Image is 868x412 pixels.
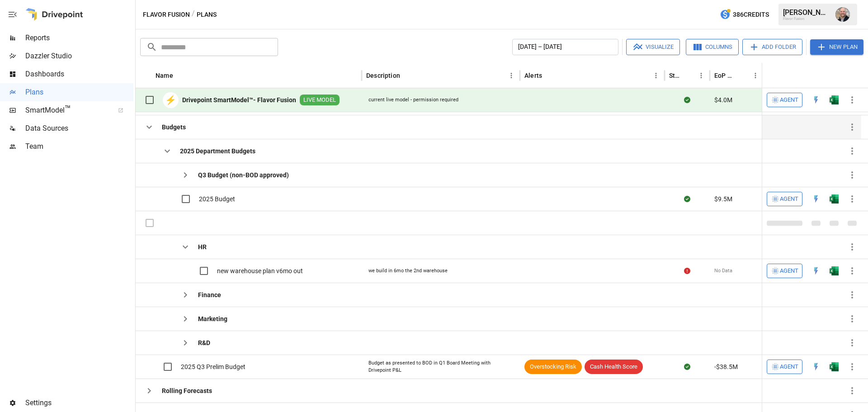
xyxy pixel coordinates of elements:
img: quick-edit-flash.b8aec18c.svg [811,362,821,371]
button: Dustin Jacobson [830,2,855,27]
span: Overstocking Risk [524,363,582,371]
b: Drivepoint SmartModel™- Flavor Fusion [182,95,296,104]
button: Sort [682,69,695,82]
b: Q3 Budget (non-BOD approved) [198,170,289,180]
span: ™ [65,104,71,115]
div: Open in Excel [830,95,839,104]
span: Agent [780,362,798,372]
span: Data Sources [25,123,133,134]
button: Flavor Fusion [143,9,190,20]
b: Finance [198,290,221,299]
div: Name [156,72,173,79]
span: Cash Health Score [585,363,643,371]
span: $9.5M [714,194,732,204]
span: Reports [25,33,133,43]
span: 2025 Q3 Prelim Budget [181,362,245,371]
span: LIVE MODEL [300,96,340,104]
button: Sort [174,69,187,82]
button: 386Credits [716,6,773,23]
div: Sync complete [684,194,690,204]
div: Open in Quick Edit [811,266,821,275]
button: Add Folder [742,39,802,55]
button: Agent [767,264,802,278]
img: quick-edit-flash.b8aec18c.svg [811,95,821,104]
b: Budgets [162,123,186,132]
button: Sort [849,69,861,82]
b: 2025 Department Budgets [180,147,255,156]
img: Dustin Jacobson [835,7,850,22]
img: excel-icon.76473adf.svg [830,194,839,204]
img: excel-icon.76473adf.svg [830,266,839,275]
div: [PERSON_NAME] [783,8,830,17]
span: No Data [714,267,732,275]
button: Sort [736,69,749,82]
div: Open in Quick Edit [811,194,821,204]
div: / [192,9,195,20]
span: 386 Credits [733,9,769,20]
div: Error during sync. [684,266,690,275]
button: Visualize [626,39,680,55]
button: Agent [767,360,802,374]
span: $4.0M [714,95,732,104]
div: we build in 6mo the 2nd warehouse [368,267,448,275]
img: excel-icon.76473adf.svg [830,95,839,104]
span: Agent [780,95,798,105]
span: 2025 Budget [199,194,235,204]
button: Alerts column menu [650,69,662,82]
div: Flavor Fusion [783,17,830,21]
span: Dazzler Studio [25,51,133,62]
span: Agent [780,194,798,204]
span: -$38.5M [714,362,738,371]
b: R&D [198,338,210,347]
button: Agent [767,93,802,107]
div: Open in Excel [830,266,839,275]
div: Sync complete [684,362,690,371]
b: HR [198,242,207,251]
div: current live model - permission required [368,96,458,104]
div: Open in Excel [830,194,839,204]
img: quick-edit-flash.b8aec18c.svg [811,266,821,275]
img: excel-icon.76473adf.svg [830,362,839,371]
img: quick-edit-flash.b8aec18c.svg [811,194,821,204]
div: Alerts [524,72,542,79]
span: Agent [780,266,798,276]
span: new warehouse plan v6mo out [217,266,303,275]
span: Plans [25,87,133,98]
span: Team [25,141,133,152]
b: Marketing [198,314,227,323]
span: SmartModel [25,105,108,116]
div: Sync complete [684,95,690,104]
b: Rolling Forecasts [162,386,212,395]
div: Open in Quick Edit [811,362,821,371]
button: New Plan [810,39,863,55]
button: Columns [686,39,739,55]
button: [DATE] – [DATE] [512,39,618,55]
span: Dashboards [25,69,133,80]
div: Open in Excel [830,362,839,371]
div: Description [366,72,400,79]
button: Status column menu [695,69,708,82]
div: Status [669,72,681,79]
button: Description column menu [505,69,518,82]
div: EoP Cash [714,72,736,79]
button: Agent [767,192,802,206]
div: Open in Quick Edit [811,95,821,104]
div: ⚡ [163,92,179,108]
button: Sort [543,69,556,82]
button: Sort [401,69,414,82]
div: Budget as presented to BOD in Q1 Board Meeting with Drivepoint P&L [368,360,513,374]
button: EoP Cash column menu [749,69,762,82]
span: Settings [25,398,133,408]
